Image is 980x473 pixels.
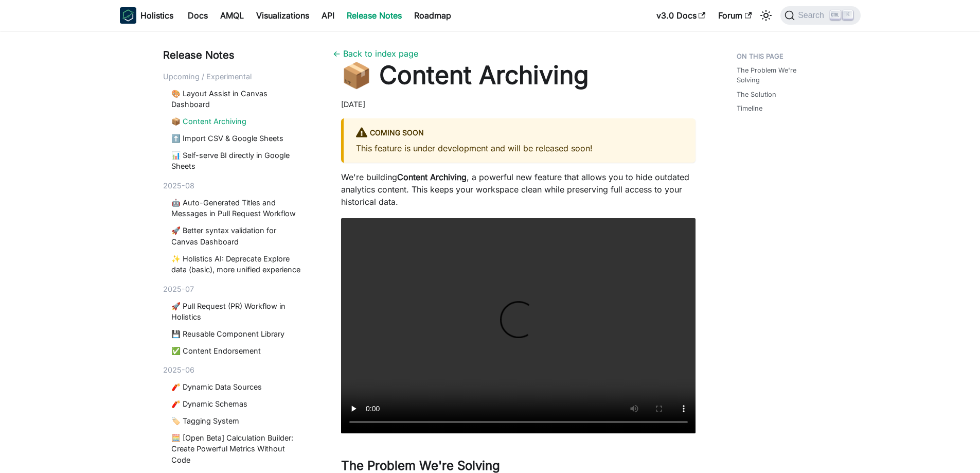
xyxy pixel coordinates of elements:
div: 2025-07 [163,284,308,295]
a: ← Back to index page [333,48,418,59]
a: 🎨 Layout Assist in Canvas Dashboard [171,88,304,110]
a: Visualizations [250,7,315,24]
h1: 📦 Content Archiving [341,60,696,91]
a: Forum [712,7,758,24]
strong: Content Archiving [397,172,467,182]
a: 📦 Content Archiving [171,116,304,127]
a: ✅ Content Endorsement [171,345,304,357]
a: 🧨 Dynamic Data Sources [171,381,304,393]
div: Release Notes [163,47,308,63]
a: ⬆️ Import CSV & Google Sheets [171,133,304,144]
time: [DATE] [341,100,365,109]
div: Upcoming / Experimental [163,71,308,82]
a: ✨ Holistics AI: Deprecate Explore data (basic), more unified experience [171,253,304,275]
a: The Problem We're Solving [737,65,813,85]
div: 2025-08 [163,180,308,191]
a: 🚀 Pull Request (PR) Workflow in Holistics [171,301,304,323]
a: 🧨 Dynamic Schemas [171,398,304,410]
a: 📊 Self-serve BI directly in Google Sheets [171,150,304,172]
a: Docs [182,7,214,24]
a: Timeline [737,103,762,113]
img: Holistics [120,7,136,24]
a: AMQL [214,7,250,24]
a: 🧮 [Open Beta] Calculation Builder: Create Powerful Metrics Without Code [171,432,304,466]
a: v3.0 Docs [650,7,712,24]
button: Search (Ctrl+K) [780,6,860,25]
a: HolisticsHolistics [120,7,173,24]
a: Roadmap [408,7,457,24]
p: We're building , a powerful new feature that allows you to hide outdated analytics content. This ... [341,171,696,208]
nav: Blog recent posts navigation [163,47,308,473]
a: API [315,7,341,24]
a: The Solution [737,90,776,99]
p: This feature is under development and will be released soon! [356,142,684,154]
a: Release Notes [341,7,408,24]
span: Search [795,11,830,20]
a: 🤖 Auto-Generated Titles and Messages in Pull Request Workflow [171,197,304,219]
a: 🚀 Better syntax validation for Canvas Dashboard [171,225,304,247]
video: Your browser does not support embedding video, but you can . [341,218,696,433]
a: 🏷️ Tagging System [171,415,304,427]
button: Switch between dark and light mode (currently light mode) [758,7,774,24]
div: 2025-06 [163,364,308,376]
b: Holistics [140,9,173,22]
a: 💾 Reusable Component Library [171,328,304,340]
div: Coming Soon [356,127,684,140]
kbd: K [843,10,853,20]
